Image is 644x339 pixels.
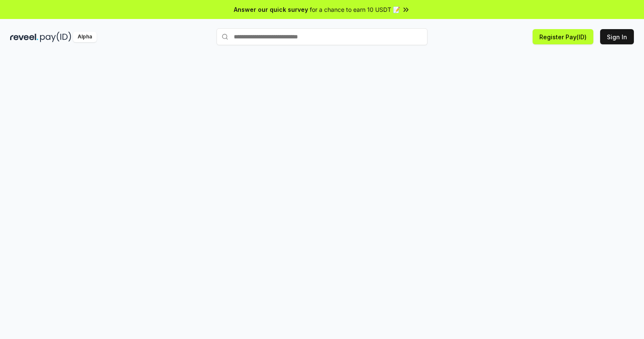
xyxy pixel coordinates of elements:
[310,5,400,14] span: for a chance to earn 10 USDT 📝
[73,32,97,42] div: Alpha
[10,32,38,42] img: reveel_dark
[40,32,71,42] img: pay_id
[533,29,593,44] button: Register Pay(ID)
[234,5,308,14] span: Answer our quick survey
[600,29,634,44] button: Sign In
